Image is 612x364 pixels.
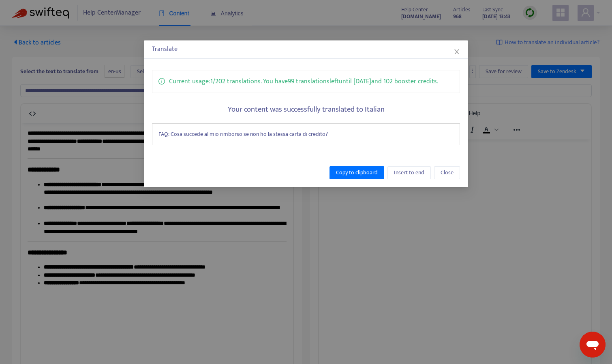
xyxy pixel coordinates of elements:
button: Copy to clipboard [330,166,384,179]
div: FAQ: Cosa succede al mio rimborso se non ho la stessa carta di credito? [152,123,460,145]
button: Insert to end [387,166,431,179]
button: Close [452,47,461,56]
body: Rich Text Area. Press ALT-0 for help. [6,6,265,15]
div: Translate [152,44,460,54]
span: info-circle [158,76,165,85]
span: Close [441,168,454,177]
body: Rich Text Area. Press ALT-0 for help. [6,6,265,164]
span: close [454,49,460,55]
iframe: Button to launch messaging window [580,332,606,358]
span: Insert to end [394,168,424,177]
p: Current usage: 1 / 202 translations . You have 99 translations left until [DATE] and 102 booster ... [169,76,438,87]
button: Close [434,166,460,179]
span: Copy to clipboard [336,168,378,177]
h5: Your content was successfully translated to Italian [152,105,460,114]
